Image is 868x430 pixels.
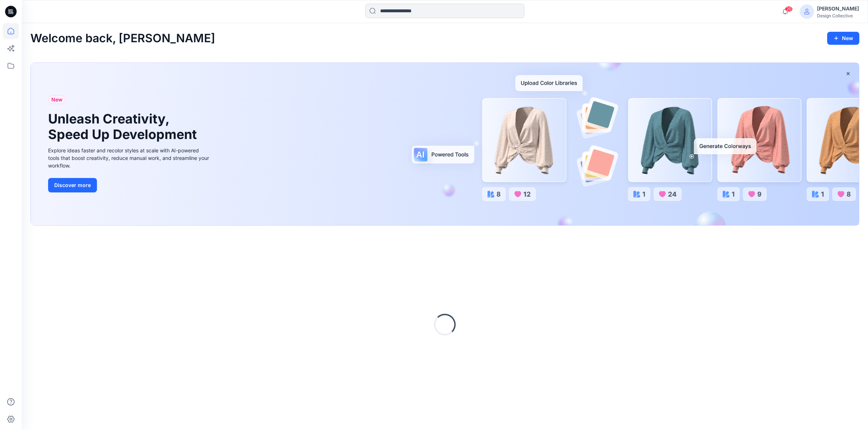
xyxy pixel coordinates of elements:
[827,32,859,45] button: New
[48,178,97,192] button: Discover more
[785,6,793,12] span: 20
[817,13,859,18] div: Design Collective
[30,32,215,45] h2: Welcome back, [PERSON_NAME]
[804,9,810,14] svg: avatar
[48,111,200,142] h1: Unleash Creativity, Speed Up Development
[51,95,63,104] span: New
[48,147,211,169] div: Explore ideas faster and recolor styles at scale with AI-powered tools that boost creativity, red...
[817,4,859,13] div: [PERSON_NAME]
[48,178,211,192] a: Discover more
